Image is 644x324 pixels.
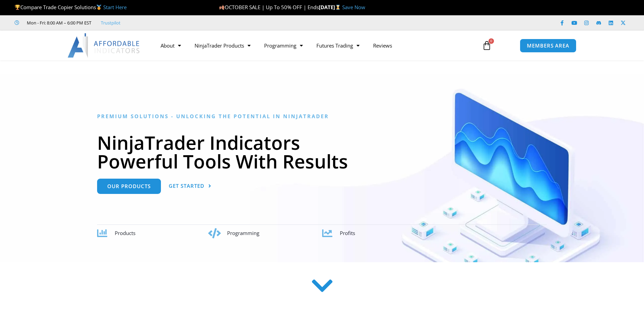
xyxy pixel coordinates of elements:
nav: Menu [154,38,474,53]
a: NinjaTrader Products [188,38,257,53]
a: Our Products [97,179,161,194]
span: OCTOBER SALE | Up To 50% OFF | Ends [219,4,319,11]
img: ⌛ [335,5,341,10]
a: Reviews [366,38,399,53]
img: 🥇 [96,5,102,10]
a: Save Now [342,4,365,11]
img: 🏆 [15,5,20,10]
span: 0 [489,38,494,44]
a: Futures Trading [310,38,366,53]
span: Mon - Fri: 8:00 AM – 6:00 PM EST [25,19,91,27]
img: 🍂 [219,5,224,10]
span: Get Started [169,183,204,188]
strong: [DATE] [319,4,342,11]
span: Programming [227,230,259,236]
a: Get Started [169,179,211,194]
a: Programming [257,38,310,53]
a: 0 [472,36,502,55]
a: About [154,38,188,53]
a: Trustpilot [101,19,121,27]
h6: Premium Solutions - Unlocking the Potential in NinjaTrader [97,113,547,120]
span: Profits [340,230,355,236]
a: MEMBERS AREA [520,39,576,53]
a: Start Here [103,4,127,11]
span: Compare Trade Copier Solutions [15,4,127,11]
span: MEMBERS AREA [527,43,569,48]
span: Products [115,230,135,236]
span: Our Products [107,184,151,189]
h1: NinjaTrader Indicators Powerful Tools With Results [97,133,547,170]
img: LogoAI | Affordable Indicators – NinjaTrader [68,33,141,58]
